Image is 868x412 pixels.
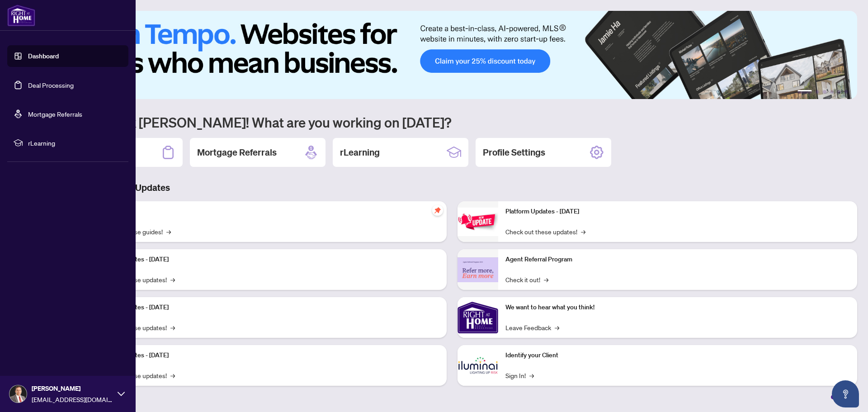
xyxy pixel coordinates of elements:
p: Self-Help [95,207,439,217]
button: 3 [823,90,826,94]
span: → [170,275,175,284]
span: → [581,227,585,237]
span: → [166,227,171,237]
img: Agent Referral Program [458,257,498,282]
img: Slide 0 [47,11,857,99]
span: pushpin [432,205,443,216]
img: logo [7,5,35,26]
button: 5 [837,90,841,94]
button: 1 [797,90,812,94]
p: Agent Referral Program [505,255,850,265]
span: → [544,275,548,284]
h2: Profile Settings [483,146,545,159]
a: Deal Processing [28,81,74,89]
h1: Welcome back [PERSON_NAME]! What are you working on [DATE]? [47,114,857,131]
p: We want to hear what you think! [505,303,850,313]
img: Platform Updates - June 23, 2025 [458,208,498,236]
p: Platform Updates - [DATE] [95,350,439,360]
h3: Brokerage & Industry Updates [47,181,857,194]
span: → [555,322,559,332]
span: → [170,322,175,332]
button: 4 [830,90,834,94]
a: Leave Feedback→ [505,322,559,332]
a: Dashboard [28,52,59,60]
p: Platform Updates - [DATE] [95,303,439,313]
img: Identify your Client [458,345,498,386]
button: Open asap [832,380,859,407]
img: We want to hear what you think! [458,297,498,338]
span: rLearning [28,138,122,148]
h2: Mortgage Referrals [197,146,277,159]
p: Platform Updates - [DATE] [95,255,439,265]
a: Check it out!→ [505,275,548,284]
span: → [170,370,175,380]
a: Mortgage Referrals [28,110,82,118]
button: 2 [816,90,819,94]
a: Check out these updates!→ [505,227,585,237]
a: Sign In!→ [505,370,534,380]
span: → [529,370,534,380]
button: 6 [844,90,848,94]
p: Identify your Client [505,350,850,360]
span: [EMAIL_ADDRESS][DOMAIN_NAME] [32,394,113,404]
p: Platform Updates - [DATE] [505,207,850,217]
span: [PERSON_NAME] [32,384,113,393]
img: Profile Icon [9,385,27,403]
h2: rLearning [340,146,380,159]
